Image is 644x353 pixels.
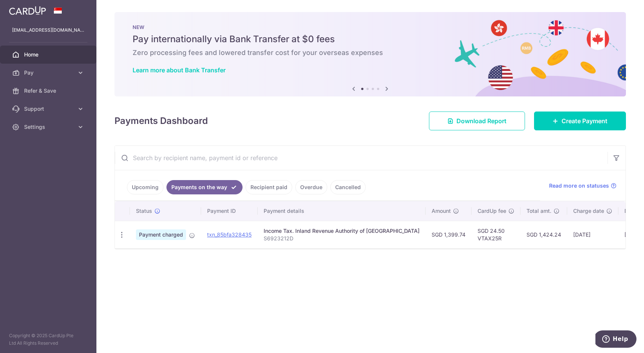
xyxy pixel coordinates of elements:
[549,182,609,189] span: Read more on statuses
[24,87,74,95] span: Refer & Save
[133,33,608,45] h5: Pay internationally via Bank Transfer at $0 fees
[478,207,506,215] span: CardUp fee
[166,180,243,194] a: Payments on the way
[534,112,626,130] a: Create Payment
[520,221,567,248] td: SGD 1,424.24
[114,12,626,96] img: Bank transfer banner
[426,221,472,248] td: SGD 1,399.74
[12,26,84,34] p: [EMAIL_ADDRESS][DOMAIN_NAME]
[133,66,226,74] a: Learn more about Bank Transfer
[295,180,327,194] a: Overdue
[201,201,258,221] th: Payment ID
[330,180,366,194] a: Cancelled
[595,330,636,349] iframe: Opens a widget where you can find more information
[24,69,74,76] span: Pay
[567,221,618,248] td: [DATE]
[472,221,520,248] td: SGD 24.50 VTAX25R
[127,180,163,194] a: Upcoming
[9,6,46,15] img: CardUp
[429,112,525,130] a: Download Report
[562,116,607,125] span: Create Payment
[264,227,420,235] div: Income Tax. Inland Revenue Authority of [GEOGRAPHIC_DATA]
[526,207,551,215] span: Total amt.
[114,114,208,128] h4: Payments Dashboard
[24,105,74,113] span: Support
[258,201,426,221] th: Payment details
[264,235,420,242] p: S6923212D
[573,207,604,215] span: Charge date
[24,51,74,58] span: Home
[549,182,617,189] a: Read more on statuses
[207,231,252,238] a: txn_85bfa328435
[133,48,608,57] h6: Zero processing fees and lowered transfer cost for your overseas expenses
[456,116,507,125] span: Download Report
[432,207,451,215] span: Amount
[246,180,292,194] a: Recipient paid
[115,146,607,170] input: Search by recipient name, payment id or reference
[24,123,74,131] span: Settings
[136,207,152,215] span: Status
[136,229,186,240] span: Payment charged
[133,24,608,30] p: NEW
